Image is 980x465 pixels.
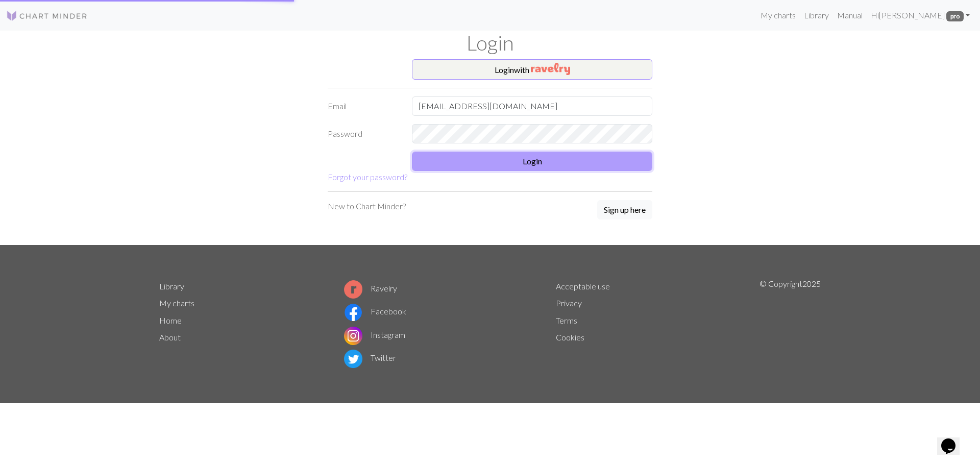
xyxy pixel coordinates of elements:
[531,63,570,75] img: Ravelry
[597,200,652,219] button: Sign up here
[937,424,970,455] iframe: chat widget
[759,278,821,371] p: © Copyright 2025
[322,124,406,143] label: Password
[322,96,406,116] label: Email
[159,315,182,325] a: Home
[344,330,405,339] a: Instagram
[412,59,652,80] button: Loginwith
[344,327,362,345] img: Instagram logo
[556,281,610,291] a: Acceptable use
[344,303,362,322] img: Facebook logo
[344,280,362,299] img: Ravelry logo
[159,298,194,308] a: My charts
[328,200,406,212] p: New to Chart Minder?
[833,5,867,26] a: Manual
[556,298,582,308] a: Privacy
[756,5,800,26] a: My charts
[344,306,406,316] a: Facebook
[328,172,407,182] a: Forgot your password?
[153,31,827,55] h1: Login
[800,5,833,26] a: Library
[597,200,652,221] a: Sign up here
[344,283,397,293] a: Ravelry
[412,152,652,171] button: Login
[159,332,181,342] a: About
[946,11,964,21] span: pro
[556,332,584,342] a: Cookies
[344,350,362,368] img: Twitter logo
[6,10,88,22] img: Logo
[344,353,396,362] a: Twitter
[556,315,577,325] a: Terms
[867,5,974,26] a: Hi[PERSON_NAME] pro
[159,281,184,291] a: Library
